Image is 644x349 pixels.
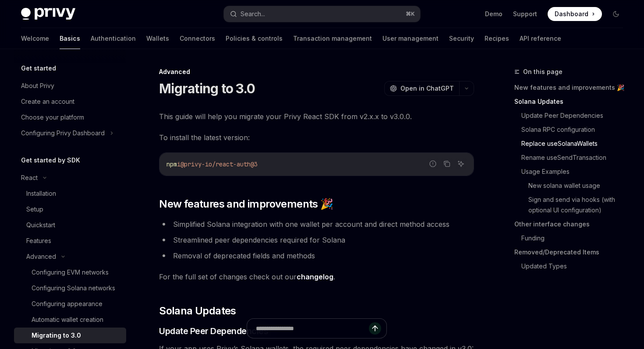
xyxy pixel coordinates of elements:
[159,304,236,318] span: Solana Updates
[26,251,56,262] div: Advanced
[21,8,75,20] img: dark logo
[21,81,54,91] div: About Privy
[293,28,372,49] a: Transaction management
[14,186,126,201] a: Installation
[224,6,420,22] button: Search...⌘K
[514,81,630,95] a: New features and improvements 🎉
[514,179,630,193] a: New solana wallet usage
[514,245,630,259] a: Removed/Deprecated Items
[32,314,103,325] div: Automatic wallet creation
[177,160,180,168] span: i
[485,10,502,18] a: Demo
[449,28,474,49] a: Security
[548,7,602,21] a: Dashboard
[384,81,459,96] button: Open in ChatGPT
[26,204,43,215] div: Setup
[26,236,51,246] div: Features
[514,95,630,109] a: Solana Updates
[26,188,56,199] div: Installation
[400,84,454,93] span: Open in ChatGPT
[514,259,630,273] a: Updated Types
[514,193,630,217] a: Sign and send via hooks (with optional UI configuration)
[241,9,265,19] div: Search...
[609,7,623,21] button: Toggle dark mode
[441,158,453,169] button: Copy the contents from the code block
[514,137,630,151] a: Replace useSolanaWallets
[159,250,474,262] li: Removal of deprecated fields and methods
[369,322,381,335] button: Send message
[21,96,74,107] div: Create an account
[21,112,84,123] div: Choose your platform
[14,94,126,109] a: Create an account
[60,28,80,49] a: Basics
[14,109,126,125] a: Choose your platform
[166,160,177,168] span: npm
[159,234,474,246] li: Streamlined peer dependencies required for Solana
[514,151,630,165] a: Rename useSendTransaction
[14,249,126,264] button: Advanced
[159,271,474,283] span: For the full set of changes check out our .
[14,201,126,217] a: Setup
[514,123,630,137] a: Solana RPC configuration
[14,233,126,249] a: Features
[159,81,255,96] h1: Migrating to 3.0
[146,28,169,49] a: Wallets
[14,280,126,296] a: Configuring Solana networks
[14,78,126,94] a: About Privy
[513,10,537,18] a: Support
[21,173,38,183] div: React
[520,28,561,49] a: API reference
[159,218,474,230] li: Simplified Solana integration with one wallet per account and direct method access
[91,28,136,49] a: Authentication
[14,170,126,186] button: React
[14,125,126,141] button: Configuring Privy Dashboard
[21,155,80,166] h5: Get started by SDK
[14,328,126,343] a: Migrating to 3.0
[21,63,56,74] h5: Get started
[32,267,109,278] div: Configuring EVM networks
[406,11,415,18] span: ⌘ K
[14,296,126,312] a: Configuring appearance
[256,319,369,338] input: Ask a question...
[514,165,630,179] a: Usage Examples
[514,217,630,231] a: Other interface changes
[523,67,563,77] span: On this page
[159,131,474,144] span: To install the latest version:
[21,28,49,49] a: Welcome
[14,217,126,233] a: Quickstart
[226,28,283,49] a: Policies & controls
[14,264,126,280] a: Configuring EVM networks
[455,158,467,169] button: Ask AI
[32,330,81,341] div: Migrating to 3.0
[180,28,215,49] a: Connectors
[485,28,509,49] a: Recipes
[514,109,630,123] a: Update Peer Dependencies
[159,67,474,76] div: Advanced
[514,231,630,245] a: Funding
[32,283,115,293] div: Configuring Solana networks
[427,158,439,169] button: Report incorrect code
[180,160,258,168] span: @privy-io/react-auth@3
[382,28,439,49] a: User management
[159,110,474,123] span: This guide will help you migrate your Privy React SDK from v2.x.x to v3.0.0.
[159,197,333,211] span: New features and improvements 🎉
[555,10,588,18] span: Dashboard
[21,128,105,138] div: Configuring Privy Dashboard
[297,272,333,282] a: changelog
[32,299,103,309] div: Configuring appearance
[26,220,55,230] div: Quickstart
[14,312,126,328] a: Automatic wallet creation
